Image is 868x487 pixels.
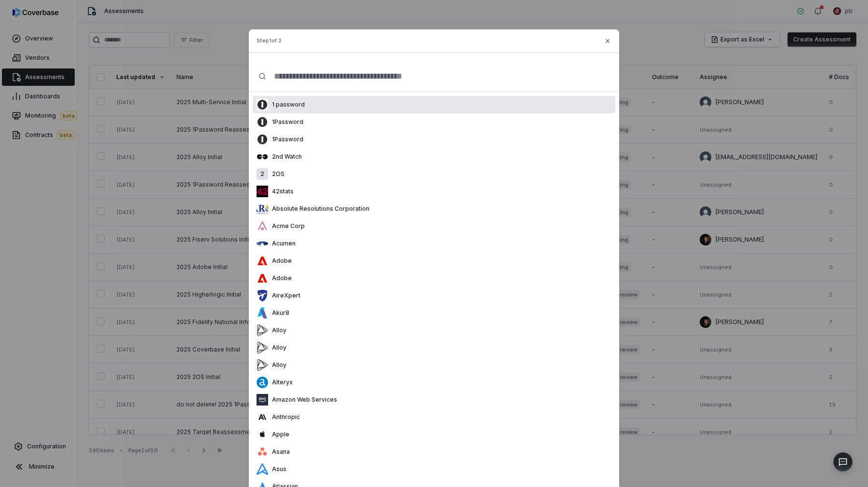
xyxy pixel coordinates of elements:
[268,396,337,404] p: Amazon Web Services
[268,118,303,126] p: 1Password
[268,309,289,317] p: Akur8
[268,188,294,195] p: 42stats
[268,135,303,143] p: 1Password
[268,344,286,352] p: Alloy
[257,37,282,44] span: Step 1 of 2
[268,240,296,247] p: Acumen
[268,153,302,161] p: 2nd Watch
[268,413,300,421] p: Anthropic
[268,379,293,386] p: Alteryx
[268,326,286,334] p: Alloy
[268,170,285,178] p: 2OS
[268,465,286,473] p: Asus
[268,274,292,282] p: Adobe
[268,257,292,265] p: Adobe
[268,205,369,213] p: Absolute Resolutions Corporation
[268,292,300,299] p: AireXpert
[268,448,290,456] p: Asana
[268,101,305,108] p: 1 password
[268,222,305,230] p: Acme Corp
[268,431,289,438] p: Apple
[268,361,286,369] p: Alloy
